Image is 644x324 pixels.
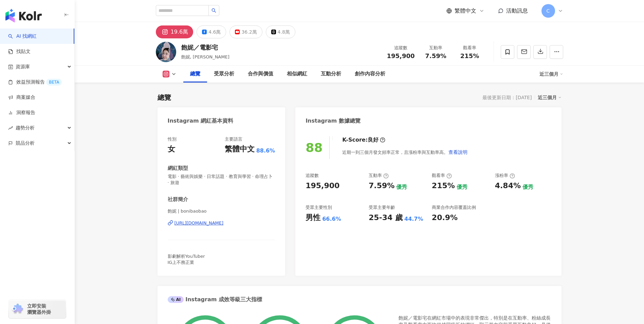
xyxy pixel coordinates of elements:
[156,25,194,38] button: 19.6萬
[522,183,533,191] div: 優秀
[396,183,407,191] div: 優秀
[9,300,66,318] a: chrome extension立即安裝 瀏覽器外掛
[342,145,468,159] div: 近期一到三個月發文頻率正常，且漲粉率與互動率高。
[423,44,449,51] div: 互動率
[538,93,562,102] div: 近三個月
[168,220,275,226] a: [URL][DOMAIN_NAME]
[306,213,320,223] div: 男性
[448,149,467,155] span: 查看說明
[171,27,188,37] div: 19.6萬
[168,117,234,125] div: Instagram 網紅基本資料
[225,136,242,142] div: 主要語言
[457,44,483,51] div: 觀看率
[5,9,42,22] img: logo
[506,7,528,14] span: 活動訊息
[256,147,275,155] span: 88.6%
[369,173,389,179] div: 互動率
[181,54,229,59] span: 飽妮, [PERSON_NAME]
[229,25,262,38] button: 36.2萬
[190,70,200,78] div: 總覽
[369,204,395,211] div: 受眾主要年齡
[241,27,257,37] div: 36.2萬
[248,70,273,78] div: 合作與價值
[432,181,455,191] div: 215%
[432,204,476,211] div: 商業合作內容覆蓋比例
[287,70,307,78] div: 相似網紅
[208,27,221,37] div: 4.6萬
[27,303,51,315] span: 立即安裝 瀏覽器外掛
[460,53,479,59] span: 215%
[355,70,385,78] div: 創作內容分析
[168,165,188,172] div: 網紅類型
[306,204,332,211] div: 受眾主要性別
[168,208,275,214] span: 飽妮 | bonibaobao
[342,136,385,144] div: K-Score :
[156,42,176,62] img: KOL Avatar
[306,181,339,191] div: 195,900
[168,144,175,155] div: 女
[181,43,229,52] div: 飽妮／電影宅
[278,27,290,37] div: 4.8萬
[321,70,341,78] div: 互動分析
[211,8,216,13] span: search
[387,52,415,59] span: 195,900
[369,181,394,191] div: 7.59%
[8,48,31,55] a: 找貼文
[368,136,379,144] div: 良好
[225,144,255,155] div: 繁體中文
[197,25,226,38] button: 4.6萬
[432,213,458,223] div: 20.9%
[8,94,35,101] a: 商案媒合
[8,33,37,40] a: searchAI 找網紅
[457,183,467,191] div: 優秀
[168,254,205,265] span: 影劇解析YouTuber IG上不務正業
[495,173,515,179] div: 漲粉率
[448,145,468,159] button: 查看說明
[322,215,341,223] div: 66.6%
[158,93,171,102] div: 總覽
[168,136,177,142] div: 性別
[168,174,275,186] span: 電影 · 藝術與娛樂 · 日常話題 · 教育與學習 · 命理占卜 · 旅遊
[16,120,35,136] span: 趨勢分析
[482,95,532,100] div: 最後更新日期：[DATE]
[539,69,563,79] div: 近三個月
[547,7,550,15] span: C
[168,296,262,303] div: Instagram 成效等級三大指標
[455,7,476,15] span: 繁體中文
[11,304,24,314] img: chrome extension
[8,126,13,130] span: rise
[266,25,295,38] button: 4.8萬
[8,109,35,116] a: 洞察報告
[214,70,234,78] div: 受眾分析
[168,196,188,203] div: 社群簡介
[432,173,452,179] div: 觀看率
[306,141,323,155] div: 88
[306,173,319,179] div: 追蹤數
[306,117,361,125] div: Instagram 數據總覽
[387,44,415,51] div: 追蹤數
[16,136,35,151] span: 競品分析
[404,215,423,223] div: 44.7%
[174,220,224,226] div: [URL][DOMAIN_NAME]
[369,213,403,223] div: 25-34 歲
[8,79,62,86] a: 效益預測報告BETA
[168,296,184,303] div: AI
[495,181,521,191] div: 4.84%
[16,59,30,74] span: 資源庫
[425,53,446,59] span: 7.59%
